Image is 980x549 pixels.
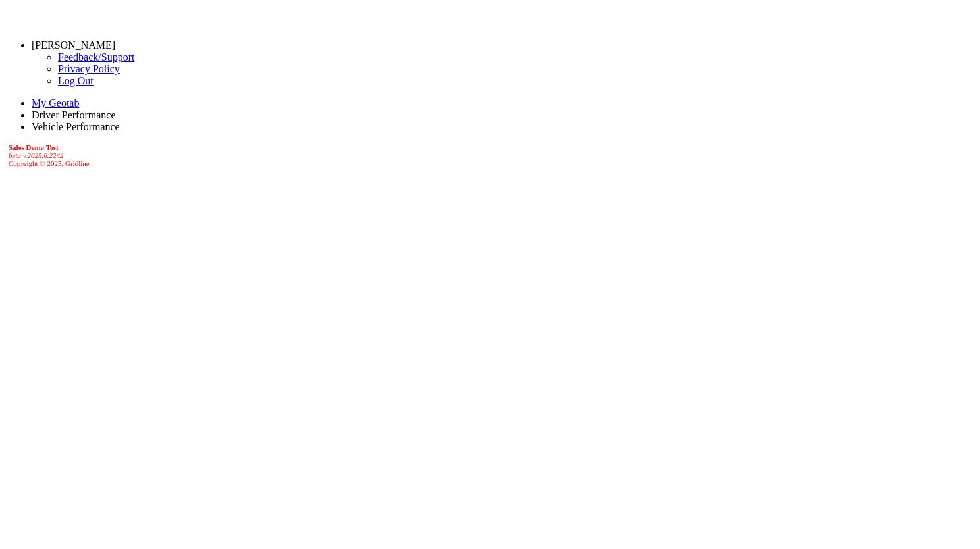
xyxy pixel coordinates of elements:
i: beta v.2025.6.2242 [9,151,64,159]
a: [PERSON_NAME] [32,39,115,51]
a: Feedback/Support [58,51,134,63]
a: Log Out [58,75,94,86]
a: My Geotab [32,97,79,109]
b: Sales Demo Test [9,144,59,151]
a: Vehicle Performance [32,121,120,132]
a: Privacy Policy [58,63,120,74]
div: Copyright © 2025, Gridline [9,144,975,167]
a: Driver Performance [32,109,116,120]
